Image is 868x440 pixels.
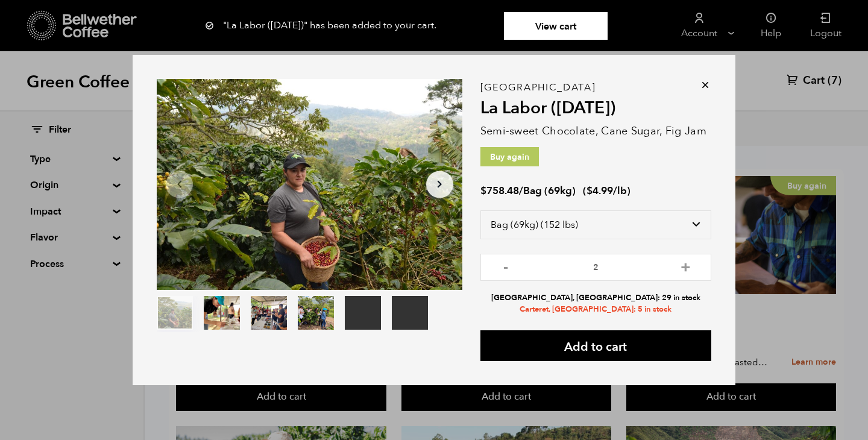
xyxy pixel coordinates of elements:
[480,98,711,119] h2: La Labor ([DATE])
[480,304,711,315] li: Carteret, [GEOGRAPHIC_DATA]: 5 in stock
[345,296,381,330] video: Your browser does not support the video tag.
[678,260,693,272] button: +
[480,330,711,361] button: Add to cart
[480,147,539,166] p: Buy again
[498,260,514,272] button: -
[480,184,519,198] bdi: 758.48
[480,184,486,198] span: $
[587,184,613,198] bdi: 4.99
[480,123,711,139] p: Semi-sweet Chocolate, Cane Sugar, Fig Jam
[613,184,627,198] span: /lb
[587,184,593,198] span: $
[583,184,631,198] span: ( )
[392,296,428,330] video: Your browser does not support the video tag.
[519,184,523,198] span: /
[480,292,711,304] li: [GEOGRAPHIC_DATA], [GEOGRAPHIC_DATA]: 29 in stock
[523,184,576,198] span: Bag (69kg)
